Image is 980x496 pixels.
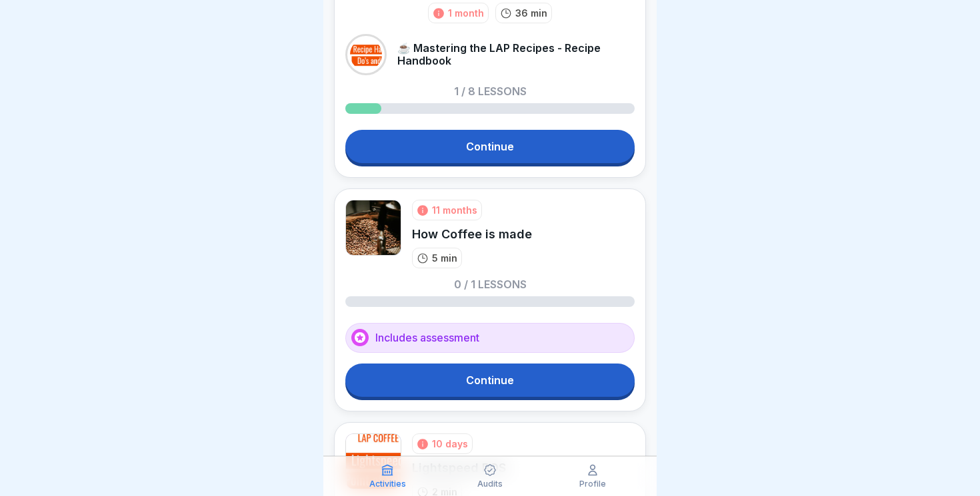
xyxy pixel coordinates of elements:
[397,42,635,67] p: ☕ Mastering the LAP Recipes - Recipe Handbook
[515,6,547,20] p: 36 min
[369,479,406,489] p: Activities
[412,226,532,242] div: How Coffee is made
[345,200,401,256] img: qrsn5oqfx1mz17aa8megk5xl.png
[448,6,484,20] div: 1 month
[345,130,635,163] a: Continue
[432,203,477,217] div: 11 months
[345,323,635,353] div: Includes assessment
[432,437,468,451] div: 10 days
[454,279,527,290] p: 0 / 1 lessons
[454,86,527,97] p: 1 / 8 lessons
[432,251,457,265] p: 5 min
[345,364,635,397] a: Continue
[579,479,606,489] p: Profile
[345,433,401,489] img: j1d2w35kw1z0c1my45yjpq83.png
[477,479,503,489] p: Audits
